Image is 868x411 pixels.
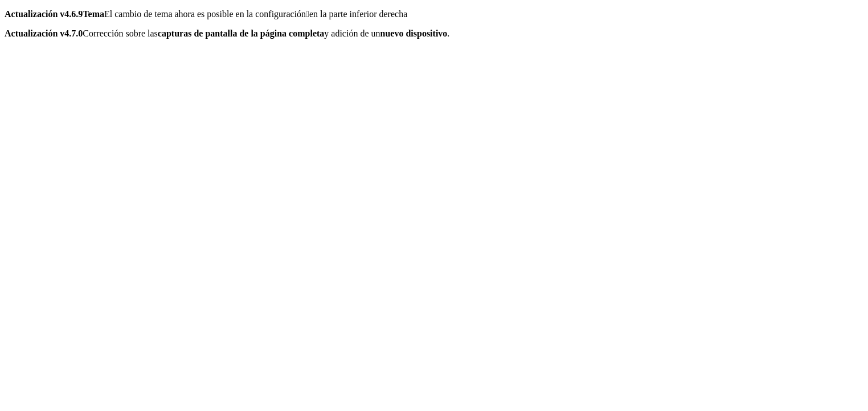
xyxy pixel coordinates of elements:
[9,49,162,63] div: You can upload SVG icons to GemPages.
[380,29,448,38] strong: nuevo dispositivo
[5,29,83,38] strong: Actualización v4.7.0
[5,9,863,19] p: El cambio de tema ahora es posible en la configuración en la parte inferior derecha
[83,9,104,19] strong: Tema
[306,9,309,19] i: 
[5,29,863,39] p: Corrección sobre las y adición de un .
[158,29,324,38] strong: capturas de pantalla de la página completa
[76,31,95,44] div: Icon
[5,9,83,19] strong: Actualización v4.6.9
